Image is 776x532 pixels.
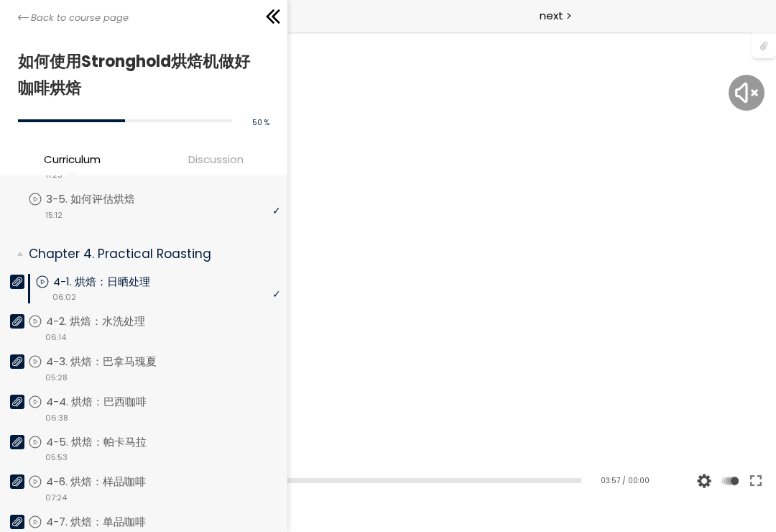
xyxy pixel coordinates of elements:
span: 50 % [252,117,269,128]
div: 03:57 / 00:00 [594,444,650,455]
span: next [540,7,563,24]
p: 4-1. 烘焙：日晒处理 [53,274,179,290]
p: 3-5. 如何评估烘焙 [46,191,164,207]
span: 15:12 [45,209,63,221]
button: Play back rate [719,429,741,469]
span: 06:14 [45,331,66,344]
button: Video quality [693,429,715,469]
a: Back to course page [18,11,129,25]
span: Back to course page [31,11,129,25]
div: Change playback rate [717,429,743,469]
span: 11:25 [45,169,63,181]
span: 06:02 [52,291,76,303]
span: Curriculum [44,151,101,168]
h1: 如何使用Stronghold烘焙机做好咖啡烘焙 [18,48,262,102]
span: Discussion [147,151,284,168]
p: Chapter 4. Practical Roasting [29,245,269,263]
p: 4-2. 烘焙：水洗处理 [46,313,174,329]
